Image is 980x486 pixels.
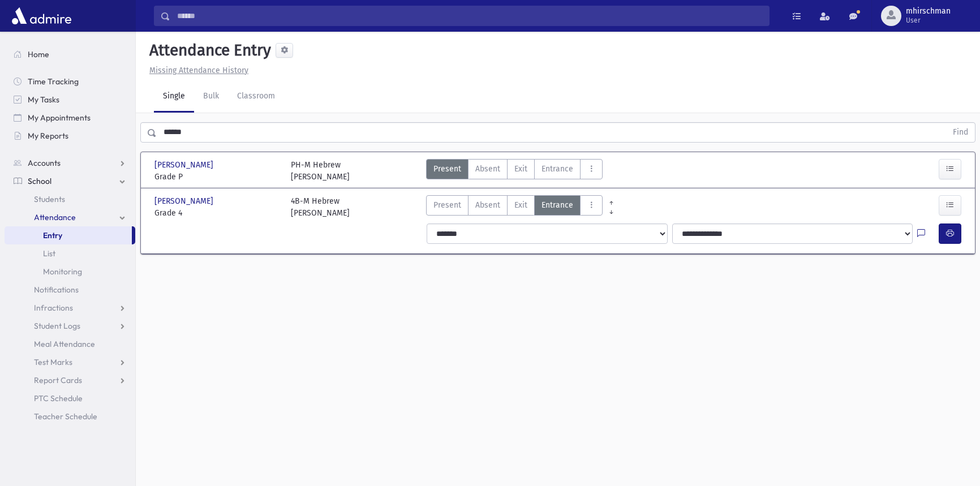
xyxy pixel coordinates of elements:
span: Entrance [541,163,573,175]
span: Test Marks [34,357,72,367]
span: User [906,16,951,25]
h5: Attendance Entry [145,41,271,60]
a: Report Cards [5,371,135,389]
input: Search [170,6,769,26]
a: Students [5,190,135,208]
span: [PERSON_NAME] [154,195,216,207]
a: Classroom [228,81,284,113]
a: My Tasks [5,91,135,109]
span: mhirschman [906,7,951,16]
span: [PERSON_NAME] [154,159,216,171]
a: PTC Schedule [5,389,135,407]
a: List [5,244,135,263]
span: Grade P [154,171,280,183]
span: Infractions [34,303,73,313]
span: Present [433,199,461,211]
span: Absent [475,163,500,175]
span: Entry [43,230,62,240]
div: AttTypes [426,159,603,183]
span: School [28,176,51,186]
span: Time Tracking [28,76,79,87]
a: Notifications [5,281,135,299]
span: Report Cards [34,375,82,385]
a: Time Tracking [5,72,135,91]
span: PTC Schedule [34,393,83,403]
a: Student Logs [5,317,135,335]
div: AttTypes [426,195,603,219]
a: My Reports [5,127,135,145]
a: Meal Attendance [5,335,135,353]
span: Teacher Schedule [34,411,97,422]
a: Teacher Schedule [5,407,135,425]
span: Present [433,163,461,175]
a: Accounts [5,154,135,172]
span: Monitoring [43,266,82,277]
span: Student Logs [34,321,80,331]
a: Entry [5,226,132,244]
u: Missing Attendance History [149,66,248,75]
a: My Appointments [5,109,135,127]
a: Bulk [194,81,228,113]
a: Monitoring [5,263,135,281]
span: My Reports [28,131,68,141]
a: Home [5,45,135,63]
a: Attendance [5,208,135,226]
span: List [43,248,55,259]
span: Absent [475,199,500,211]
a: Single [154,81,194,113]
span: Notifications [34,285,79,295]
a: School [5,172,135,190]
span: Exit [514,199,527,211]
a: Test Marks [5,353,135,371]
div: 4B-M Hebrew [PERSON_NAME] [291,195,350,219]
span: Entrance [541,199,573,211]
img: AdmirePro [9,5,74,27]
span: My Appointments [28,113,91,123]
span: Home [28,49,49,59]
span: Exit [514,163,527,175]
div: PH-M Hebrew [PERSON_NAME] [291,159,350,183]
span: Attendance [34,212,76,222]
a: Infractions [5,299,135,317]
span: Meal Attendance [34,339,95,349]
a: Missing Attendance History [145,66,248,75]
span: Accounts [28,158,61,168]
span: Grade 4 [154,207,280,219]
span: My Tasks [28,94,59,105]
span: Students [34,194,65,204]
button: Find [946,123,975,142]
